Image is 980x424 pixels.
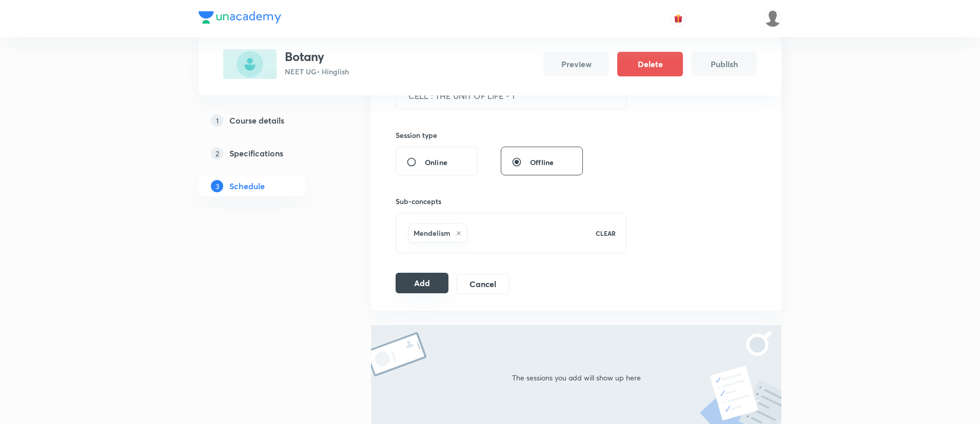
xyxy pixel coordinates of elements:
[229,180,265,192] h5: Schedule
[396,130,437,140] h6: Session type
[764,10,781,27] img: Shahrukh Ansari
[674,14,683,23] img: avatar
[211,147,223,159] p: 2
[596,229,616,238] p: CLEAR
[670,10,687,27] button: avatar
[199,143,338,164] a: 2Specifications
[371,372,781,383] p: The sessions you add will show up here
[285,49,349,64] h3: Botany
[371,331,428,377] img: modEmptyLeft.svg
[199,11,281,26] a: Company Logo
[396,83,626,109] input: A great title is short, clear and descriptive
[617,52,683,76] button: Delete
[425,157,447,168] span: Online
[543,52,609,76] button: Preview
[285,66,349,77] p: NEET UG • Hinglish
[211,114,223,127] p: 1
[229,114,284,127] h5: Course details
[530,157,554,168] span: Offline
[457,274,509,294] button: Cancel
[199,110,338,131] a: 1Course details
[199,11,281,24] img: Company Logo
[229,147,283,159] h5: Specifications
[211,180,223,192] p: 3
[396,273,448,293] button: Add
[223,49,277,79] img: E77568C9-4A9B-462B-BC6D-894012899C0A_plus.png
[414,228,450,238] h6: Mendelism
[691,52,757,76] button: Publish
[396,196,626,207] h6: Sub-concepts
